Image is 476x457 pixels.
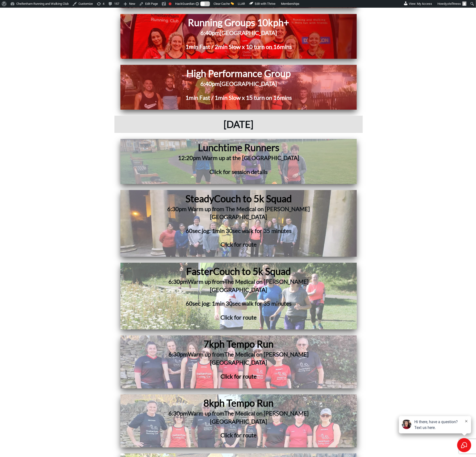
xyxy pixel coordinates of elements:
[214,193,292,204] span: Couch to 5k Squad
[210,410,309,425] span: The Medical on [PERSON_NAME][GEOGRAPHIC_DATA]
[198,142,279,153] span: Lunchtime Runners
[154,16,324,29] h1: Running Groups 10kph+
[169,2,172,5] div: Focus keyphrase not set
[210,278,309,293] span: The Medical on [PERSON_NAME][GEOGRAPHIC_DATA]
[186,227,292,234] span: 60sec jog: 1min 30sec walk for 35 minutes
[169,278,188,285] span: 6:30pm
[447,2,461,6] span: stsfitness
[220,373,257,380] span: Click for route
[117,118,360,131] h1: [DATE]
[220,241,257,248] span: Click for route
[188,278,225,285] span: Warm up from
[204,338,274,350] span: 7kph Tempo Run
[186,266,213,277] span: Faster
[178,154,299,161] span: 12:20pm Warm up at the [GEOGRAPHIC_DATA]
[231,2,234,5] img: 🧽
[185,43,292,50] span: 1min Fast / 2min Slow x 10 turn on 16mins
[167,205,310,220] span: 6:30pm Warm up from The Medical on [PERSON_NAME][GEOGRAPHIC_DATA]
[169,410,188,417] span: 6:30pm
[210,168,268,175] span: Click for session details
[188,351,225,358] span: Warm up from
[185,193,214,204] span: Steady
[220,314,257,321] span: Click for route
[147,67,331,80] h1: High Performance Group
[169,351,188,358] span: 6:30pm
[220,80,277,87] span: [GEOGRAPHIC_DATA]
[154,29,324,43] h2: 6:40pm
[204,397,274,409] span: 8kph Tempo Run
[185,94,292,101] span: 1min Fast / 1min Slow x 15 turn on 16mins
[210,351,309,366] span: The Medical on [PERSON_NAME][GEOGRAPHIC_DATA]
[186,300,292,307] span: 60sec jog: 1min 30sec walk for 35 minutes
[220,29,277,36] span: [GEOGRAPHIC_DATA]
[188,410,225,417] span: Warm up from
[213,266,291,277] span: Couch to 5k Squad
[220,432,257,439] span: Click for route
[147,80,331,94] h2: 6:40pm
[214,2,230,6] span: Clear Cache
